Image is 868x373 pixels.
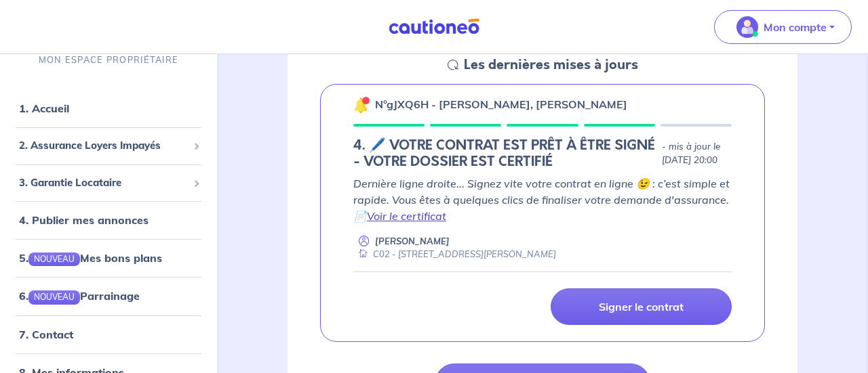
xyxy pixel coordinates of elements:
[736,16,758,38] img: illu_account_valid_menu.svg
[19,175,188,191] span: 3. Garantie Locataire
[764,19,827,35] p: Mon compte
[19,328,73,341] a: 7. Contact
[383,18,485,35] img: Cautioneo
[5,321,212,348] div: 7. Contact
[367,209,446,223] a: Voir le certificat
[599,300,684,313] p: Signer le contrat
[5,133,212,159] div: 2. Assurance Loyers Impayés
[714,10,852,44] button: illu_account_valid_menu.svgMon compte
[5,206,212,234] div: 4. Publier mes annonces
[19,289,140,303] a: 6.NOUVEAUParrainage
[375,96,627,112] p: n°gJXQ6H - [PERSON_NAME], [PERSON_NAME]
[662,140,732,167] p: - mis à jour le [DATE] 20:00
[19,251,162,265] a: 5.NOUVEAUMes bons plans
[375,235,450,248] p: [PERSON_NAME]
[551,288,732,325] a: Signer le contrat
[5,244,212,271] div: 5.NOUVEAUMes bons plans
[353,175,732,224] p: Dernière ligne droite... Signez vite votre contrat en ligne 😉 : c’est simple et rapide. Vous êtes...
[39,53,178,66] p: MON ESPACE PROPRIÉTAIRE
[353,97,370,113] img: 🔔
[19,102,69,115] a: 1. Accueil
[5,170,212,196] div: 3. Garantie Locataire
[353,137,656,170] h5: 4. 🖊️ VOTRE CONTRAT EST PRÊT À ÊTRE SIGNÉ - VOTRE DOSSIER EST CERTIFIÉ
[19,213,149,227] a: 4. Publier mes annonces
[353,248,556,261] div: C02 - [STREET_ADDRESS][PERSON_NAME]
[19,138,188,154] span: 2. Assurance Loyers Impayés
[5,95,212,122] div: 1. Accueil
[5,282,212,309] div: 6.NOUVEAUParrainage
[353,137,732,170] div: state: SIGNING-CONTRACT-IN-PROGRESS, Context: NEW,CHOOSE-CERTIFICATE,RELATIONSHIP,LESSOR-DOCUMENTS
[464,57,638,73] h5: Les dernières mises à jours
